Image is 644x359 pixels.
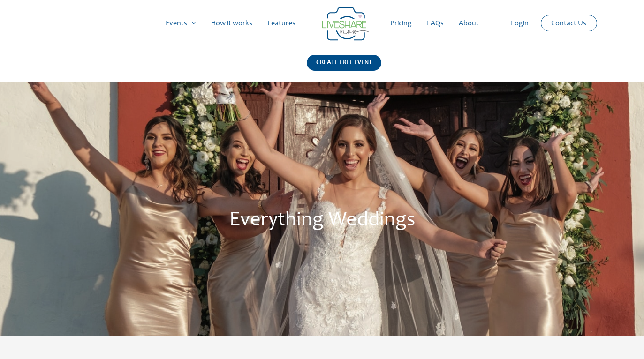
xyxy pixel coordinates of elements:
a: Pricing [383,8,419,38]
a: Login [503,8,536,38]
img: LiveShare logo - Capture & Share Event Memories [322,7,369,41]
a: Contact Us [544,15,594,31]
a: FAQs [419,8,451,38]
a: About [451,8,486,38]
nav: Site Navigation [16,8,628,38]
a: How it works [204,8,260,38]
a: CREATE FREE EVENT [307,55,381,82]
a: Features [260,8,303,38]
span: Everything Weddings [229,210,415,231]
div: CREATE FREE EVENT [307,55,381,71]
a: Events [158,8,204,38]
